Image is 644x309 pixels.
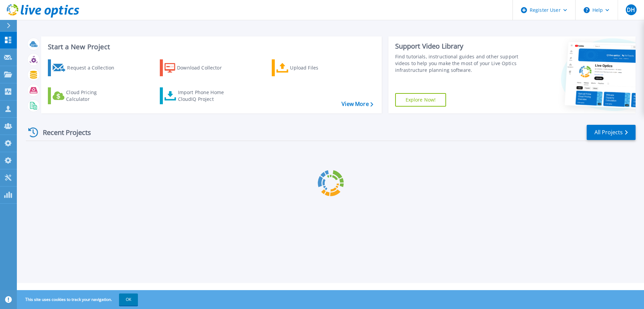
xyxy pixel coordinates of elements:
h3: Start a New Project [48,43,373,51]
a: All Projects [587,125,636,140]
button: OK [119,293,138,306]
span: DH [627,7,635,12]
div: Cloud Pricing Calculator [66,89,120,103]
a: Upload Files [272,59,347,76]
span: This site uses cookies to track your navigation. [19,293,138,306]
div: Import Phone Home CloudIQ Project [178,89,231,103]
a: Download Collector [160,59,235,76]
div: Find tutorials, instructional guides and other support videos to help you make the most of your L... [395,53,521,74]
a: View More [342,101,373,107]
div: Support Video Library [395,42,521,51]
div: Recent Projects [26,124,100,141]
div: Download Collector [177,61,231,75]
div: Request a Collection [67,61,121,75]
a: Request a Collection [48,59,123,76]
a: Explore Now! [395,93,446,107]
div: Upload Files [290,61,344,75]
a: Cloud Pricing Calculator [48,87,123,104]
